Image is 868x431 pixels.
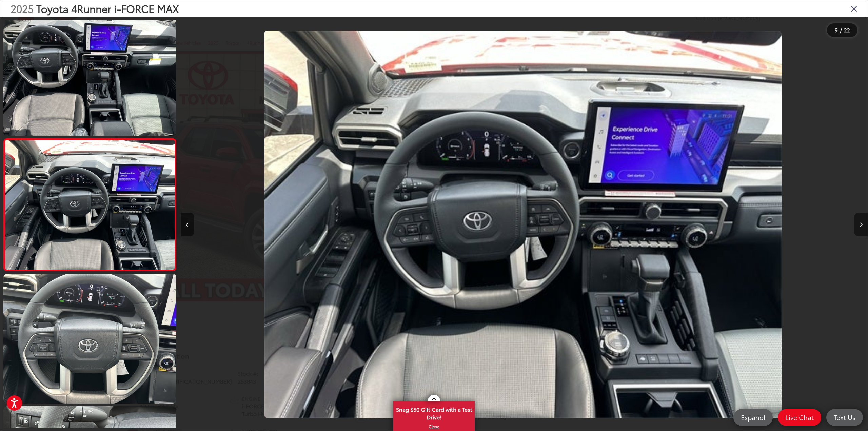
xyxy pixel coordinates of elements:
[737,413,769,422] span: Español
[2,273,178,405] img: 2025 Toyota 4Runner i-FORCE MAX Limited i-FORCE MAX
[179,31,866,418] div: 2025 Toyota 4Runner i-FORCE MAX Limited i-FORCE MAX 8
[830,413,859,422] span: Text Us
[826,409,863,426] a: Text Us
[733,409,773,426] a: Español
[778,409,821,426] a: Live Chat
[11,1,34,16] span: 2025
[782,413,817,422] span: Live Chat
[3,140,176,270] img: 2025 Toyota 4Runner i-FORCE MAX Limited i-FORCE MAX
[264,31,781,418] img: 2025 Toyota 4Runner i-FORCE MAX Limited i-FORCE MAX
[36,1,179,16] span: Toyota 4Runner i-FORCE MAX
[854,213,868,236] button: Next image
[844,26,850,34] span: 22
[2,4,178,137] img: 2025 Toyota 4Runner i-FORCE MAX Limited i-FORCE MAX
[851,4,857,13] i: Close gallery
[835,26,838,34] span: 9
[839,28,843,33] span: /
[394,402,474,423] span: Snag $50 Gift Card with a Test Drive!
[181,213,194,236] button: Previous image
